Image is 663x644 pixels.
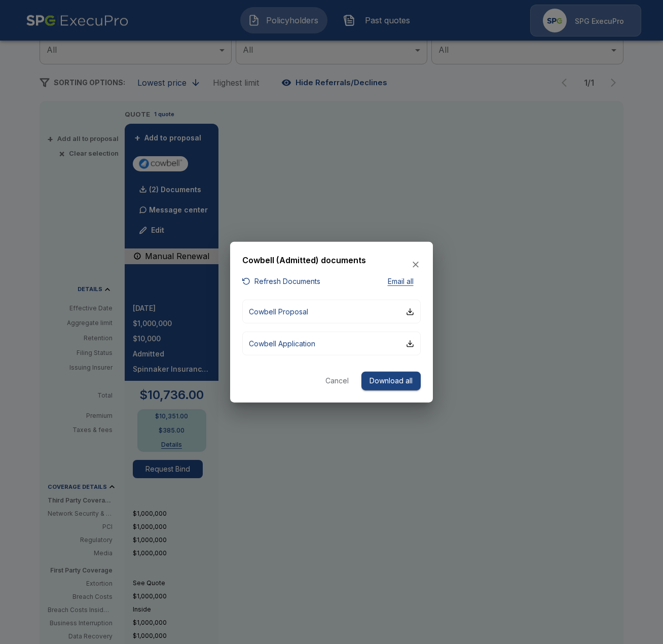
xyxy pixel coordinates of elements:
[242,300,421,324] button: Cowbell Proposal
[380,275,421,288] button: Email all
[242,332,421,355] button: Cowbell Application
[249,306,308,317] p: Cowbell Proposal
[361,372,421,390] button: Download all
[242,254,366,267] h6: Cowbell (Admitted) documents
[249,338,315,349] p: Cowbell Application
[612,595,663,644] iframe: Chat Widget
[242,275,320,288] button: Refresh Documents
[321,372,353,390] button: Cancel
